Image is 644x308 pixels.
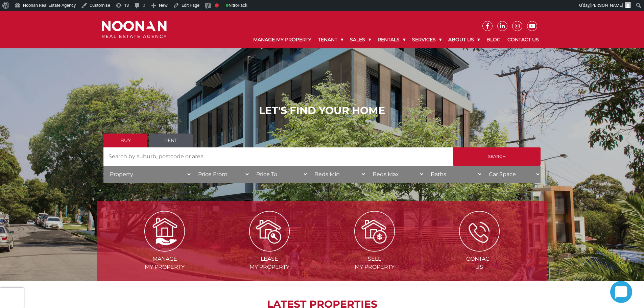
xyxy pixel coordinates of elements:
[459,211,500,252] img: ICONS
[323,228,426,270] a: Sellmy Property
[428,228,531,270] a: ContactUs
[113,228,216,270] a: Managemy Property
[103,104,541,117] h1: LET'S FIND YOUR HOME
[374,31,409,48] a: Rentals
[315,31,347,48] a: Tenant
[445,31,483,48] a: About Us
[144,211,185,252] img: Manage my Property
[149,134,193,147] a: Rent
[218,255,321,271] span: Lease my Property
[483,31,504,48] a: Blog
[453,147,541,166] input: Search
[354,211,395,252] img: Sell my property
[249,211,290,252] img: Lease my property
[323,255,426,271] span: Sell my Property
[215,3,219,7] div: Focus keyphrase not set
[347,31,374,48] a: Sales
[590,3,623,8] span: [PERSON_NAME]
[103,147,453,166] input: Search by suburb, postcode or area
[102,21,167,39] img: Noonan Real Estate Agency
[103,134,147,147] a: Buy
[504,31,542,48] a: Contact Us
[218,228,321,270] a: Leasemy Property
[409,31,445,48] a: Services
[428,255,531,271] span: Contact Us
[113,255,216,271] span: Manage my Property
[250,31,315,48] a: Manage My Property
